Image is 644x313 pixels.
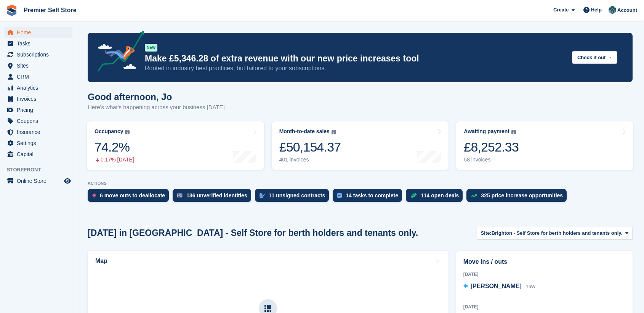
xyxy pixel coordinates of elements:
[4,116,72,126] a: menu
[87,121,264,170] a: Occupancy 74.2% 0.17% [DATE]
[617,6,637,14] span: Account
[17,60,62,71] span: Sites
[264,305,271,312] img: map-icn-33ee37083ee616e46c38cad1a60f524a97daa1e2b2c8c0bc3eb3415660979fc1.svg
[279,128,330,135] div: Month-to-date sales
[255,189,333,206] a: 11 unsigned contracts
[463,271,625,278] div: [DATE]
[88,181,633,186] p: ACTIONS
[464,139,519,155] div: £8,252.33
[591,6,602,14] span: Help
[91,31,144,74] img: price-adjustments-announcement-icon-8257ccfd72463d97f412b2fc003d46551f7dbcb40ab6d574587a9cd5c0d94...
[4,127,72,137] a: menu
[17,38,62,49] span: Tasks
[4,49,72,60] a: menu
[410,193,417,198] img: deal-1b604bf984904fb50ccaf53a9ad4b4a5d6e5aea283cecdc64d6e3604feb123c2.svg
[4,94,72,104] a: menu
[421,192,459,198] div: 114 open deals
[17,82,62,93] span: Analytics
[463,257,625,266] h2: Move ins / outs
[17,138,62,148] span: Settings
[7,166,76,174] span: Storefront
[17,49,62,60] span: Subscriptions
[17,71,62,82] span: CRM
[466,189,570,206] a: 325 price increase opportunities
[572,51,617,64] button: Check it out →
[95,139,134,155] div: 74.2%
[346,192,398,198] div: 14 tasks to complete
[333,189,406,206] a: 14 tasks to complete
[272,121,449,170] a: Month-to-date sales £50,154.37 401 invoices
[145,53,566,64] p: Make £5,346.28 of extra revenue with our new price increases tool
[95,156,134,163] div: 0.17% [DATE]
[260,193,265,198] img: contract_signature_icon-13c848040528278c33f63329250d36e43548de30e8caae1d1a13099fd9432cc5.svg
[464,128,509,135] div: Awaiting payment
[477,227,633,239] button: Site: Brighton - Self Store for berth holders and tenants only.
[4,149,72,160] a: menu
[481,192,563,198] div: 325 price increase opportunities
[526,284,535,289] span: 16W
[4,71,72,82] a: menu
[88,92,225,102] h1: Good afternoon, Jo
[125,130,130,134] img: icon-info-grey-7440780725fd019a000dd9b08b2336e03edf1995a4989e88bcd33f0948082b44.svg
[95,128,123,135] div: Occupancy
[88,103,225,112] p: Here's what's happening across your business [DATE]
[17,127,62,137] span: Insurance
[95,258,107,265] h2: Map
[17,149,62,160] span: Capital
[17,105,62,115] span: Pricing
[100,192,165,198] div: 6 move outs to deallocate
[88,189,173,206] a: 6 move outs to deallocate
[88,228,418,238] h2: [DATE] in [GEOGRAPHIC_DATA] - Self Store for berth holders and tenants only.
[269,192,325,198] div: 11 unsigned contracts
[609,6,616,14] img: Jo Granger
[492,229,623,237] span: Brighton - Self Store for berth holders and tenants only.
[92,193,96,198] img: move_outs_to_deallocate_icon-f764333ba52eb49d3ac5e1228854f67142a1ed5810a6f6cc68b1a99e826820c5.svg
[456,121,633,170] a: Awaiting payment £8,252.33 58 invoices
[63,176,72,186] a: Preview store
[471,283,522,289] span: [PERSON_NAME]
[17,27,62,38] span: Home
[337,193,342,198] img: task-75834270c22a3079a89374b754ae025e5fb1db73e45f91037f5363f120a921f8.svg
[4,176,72,186] a: menu
[464,156,519,163] div: 58 invoices
[145,44,157,52] div: NEW
[4,27,72,38] a: menu
[173,189,255,206] a: 136 unverified identities
[4,60,72,71] a: menu
[145,64,566,73] p: Rooted in industry best practices, but tailored to your subscriptions.
[463,303,625,310] div: [DATE]
[471,194,477,197] img: price_increase_opportunities-93ffe204e8149a01c8c9dc8f82e8f89637d9d84a8eef4429ea346261dce0b2c0.svg
[4,82,72,93] a: menu
[553,6,569,14] span: Create
[332,130,336,134] img: icon-info-grey-7440780725fd019a000dd9b08b2336e03edf1995a4989e88bcd33f0948082b44.svg
[4,138,72,148] a: menu
[4,105,72,115] a: menu
[17,116,62,126] span: Coupons
[177,193,183,198] img: verify_identity-adf6edd0f0f0b5bbfe63781bf79b02c33cf7c696d77639b501bdc392416b5a36.svg
[21,4,80,16] a: Premier Self Store
[279,156,341,163] div: 401 invoices
[463,282,535,292] a: [PERSON_NAME] 16W
[6,5,18,16] img: stora-icon-8386f47178a22dfd0bd8f6a31ec36ba5ce8667c1dd55bd0f319d3a0aa187defe.svg
[406,189,466,206] a: 114 open deals
[17,176,62,186] span: Online Store
[481,229,492,237] span: Site:
[17,94,62,104] span: Invoices
[279,139,341,155] div: £50,154.37
[186,192,247,198] div: 136 unverified identities
[4,38,72,49] a: menu
[511,130,516,134] img: icon-info-grey-7440780725fd019a000dd9b08b2336e03edf1995a4989e88bcd33f0948082b44.svg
